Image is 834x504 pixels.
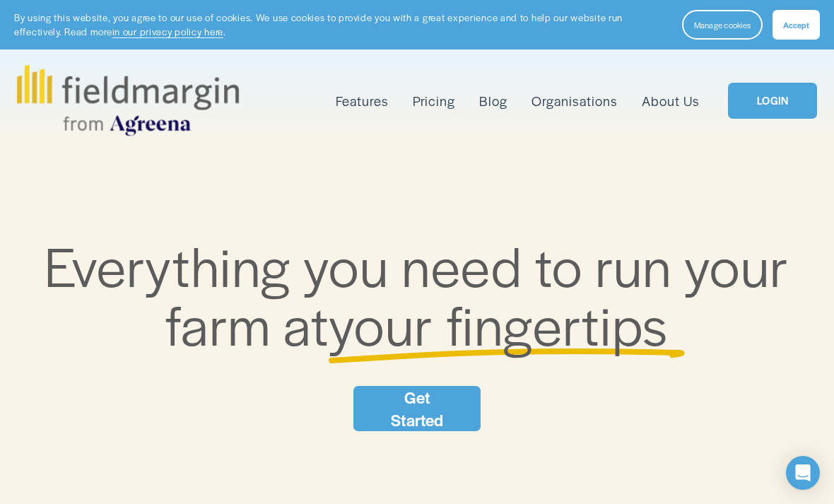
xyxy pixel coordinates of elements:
[786,456,820,490] div: Open Intercom Messenger
[112,25,223,38] a: in our privacy policy here
[329,286,669,361] span: your fingertips
[783,19,809,30] span: Accept
[773,10,820,40] button: Accept
[45,227,802,361] span: Everything you need to run your farm at
[17,65,239,136] img: fieldmargin.com
[14,11,668,39] p: By using this website, you agree to our use of cookies. We use cookies to provide you with a grea...
[353,386,481,431] a: Get Started
[336,91,389,111] span: Features
[479,90,507,112] a: Blog
[728,83,817,119] a: LOGIN
[694,19,751,30] span: Manage cookies
[413,90,455,112] a: Pricing
[682,10,763,40] button: Manage cookies
[642,90,700,112] a: About Us
[336,90,389,112] a: folder dropdown
[531,90,618,112] a: Organisations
